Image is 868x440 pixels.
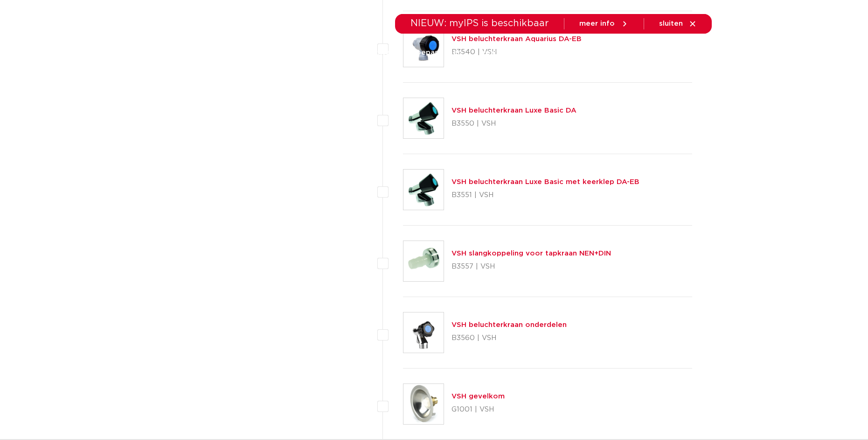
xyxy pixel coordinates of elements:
[659,20,683,27] span: sluiten
[451,188,639,203] p: B3551 | VSH
[413,35,462,71] a: toepassingen
[403,98,444,138] img: Thumbnail for VSH beluchterkraan Luxe Basic DA
[451,250,611,257] a: VSH slangkoppeling voor tapkraan NEN+DIN
[451,402,505,417] p: G1001 | VSH
[587,35,619,71] a: over ons
[364,35,394,71] a: markten
[451,178,639,185] a: VSH beluchterkraan Luxe Basic met keerklep DA-EB
[451,321,567,328] a: VSH beluchterkraan onderdelen
[451,331,567,346] p: B3560 | VSH
[403,312,444,353] img: Thumbnail for VSH beluchterkraan onderdelen
[308,35,346,71] a: producten
[579,20,629,28] a: meer info
[451,393,505,400] a: VSH gevelkom
[403,170,444,210] img: Thumbnail for VSH beluchterkraan Luxe Basic met keerklep DA-EB
[308,35,619,71] nav: Menu
[410,19,549,28] span: NIEUW: myIPS is beschikbaar
[451,107,576,114] a: VSH beluchterkraan Luxe Basic DA
[480,35,520,71] a: downloads
[451,259,611,274] p: B3557 | VSH
[659,20,697,28] a: sluiten
[403,384,444,424] img: Thumbnail for VSH gevelkom
[403,241,444,281] img: Thumbnail for VSH slangkoppeling voor tapkraan NEN+DIN
[451,116,576,131] p: B3550 | VSH
[579,20,615,27] span: meer info
[539,35,569,71] a: services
